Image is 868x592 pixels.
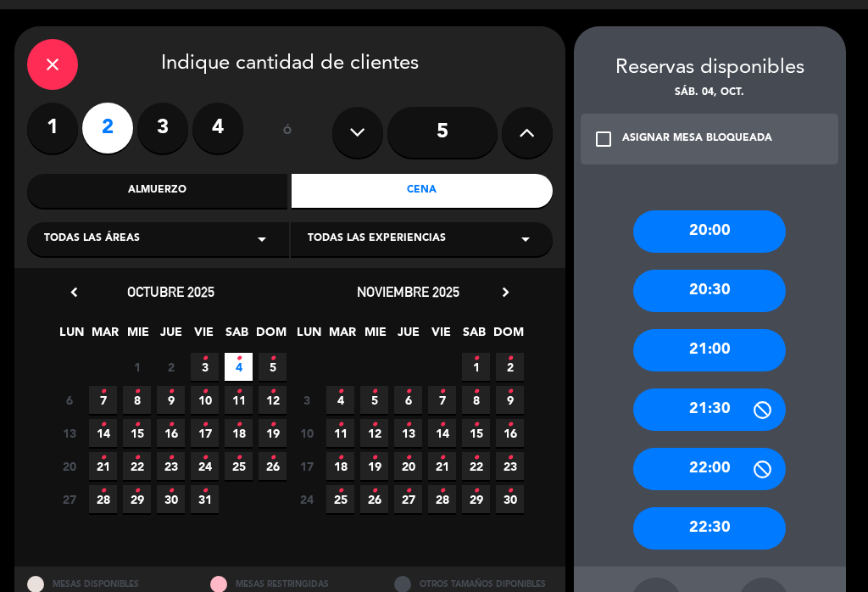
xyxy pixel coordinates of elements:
[89,386,117,414] span: 7
[462,386,490,414] span: 8
[202,411,208,438] i: •
[462,419,490,447] span: 15
[236,378,242,405] i: •
[168,478,174,505] i: •
[292,386,320,414] span: 3
[55,419,83,447] span: 13
[337,444,343,472] i: •
[252,229,272,249] i: arrow_drop_down
[360,485,388,513] span: 26
[259,452,287,480] span: 26
[123,386,151,414] span: 8
[473,411,479,438] i: •
[82,103,133,154] label: 2
[100,444,106,472] i: •
[360,452,388,480] span: 19
[225,452,253,480] span: 25
[496,485,524,513] span: 30
[127,283,214,300] span: octubre 2025
[622,131,772,148] div: ASIGNAR MESA BLOQUEADA
[326,452,354,480] span: 18
[360,386,388,414] span: 5
[236,411,242,438] i: •
[55,485,83,513] span: 27
[270,378,275,405] i: •
[633,448,786,490] div: 22:00
[633,388,786,431] div: 21:30
[157,452,185,480] span: 23
[574,52,846,85] div: Reservas disponibles
[191,353,219,381] span: 3
[473,444,479,472] i: •
[292,452,320,480] span: 17
[134,411,140,438] i: •
[157,419,185,447] span: 16
[157,386,185,414] span: 9
[394,386,422,414] span: 6
[89,485,117,513] span: 28
[326,419,354,447] span: 11
[202,345,208,372] i: •
[427,322,455,350] span: VIE
[462,452,490,480] span: 22
[89,452,117,480] span: 21
[337,378,343,405] i: •
[168,444,174,472] i: •
[168,411,174,438] i: •
[157,353,185,381] span: 2
[428,419,456,447] span: 14
[460,322,488,350] span: SAB
[439,411,445,438] i: •
[168,378,174,405] i: •
[361,322,389,350] span: MIE
[326,386,354,414] span: 4
[328,322,356,350] span: MAR
[593,129,614,149] i: check_box_outline_blank
[42,54,63,75] i: close
[574,85,846,102] div: sáb. 04, oct.
[236,444,242,472] i: •
[507,444,513,472] i: •
[65,283,83,301] i: chevron_left
[507,345,513,372] i: •
[134,444,140,472] i: •
[190,322,218,350] span: VIE
[292,419,320,447] span: 10
[337,411,343,438] i: •
[405,378,411,405] i: •
[497,283,515,301] i: chevron_right
[202,378,208,405] i: •
[89,419,117,447] span: 14
[394,419,422,447] span: 13
[191,452,219,480] span: 24
[308,231,446,248] span: Todas las experiencias
[337,478,343,505] i: •
[507,411,513,438] i: •
[100,411,106,438] i: •
[191,419,219,447] span: 17
[405,444,411,472] i: •
[270,444,275,472] i: •
[137,103,188,154] label: 3
[493,322,521,350] span: DOM
[394,452,422,480] span: 20
[496,419,524,447] span: 16
[91,322,119,350] span: MAR
[295,322,323,350] span: LUN
[259,386,287,414] span: 12
[496,452,524,480] span: 23
[394,322,422,350] span: JUE
[633,329,786,371] div: 21:00
[55,386,83,414] span: 6
[223,322,251,350] span: SAB
[134,478,140,505] i: •
[100,378,106,405] i: •
[44,231,140,248] span: Todas las áreas
[515,229,536,249] i: arrow_drop_down
[633,270,786,312] div: 20:30
[405,478,411,505] i: •
[157,485,185,513] span: 30
[123,419,151,447] span: 15
[473,345,479,372] i: •
[256,322,284,350] span: DOM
